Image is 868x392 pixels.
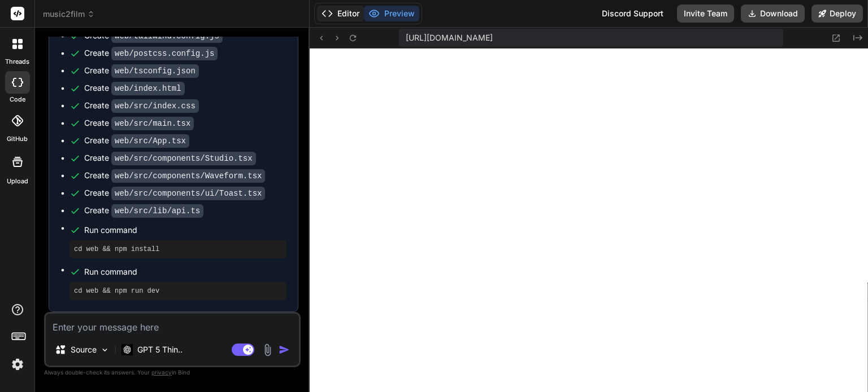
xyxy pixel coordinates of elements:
[8,355,27,374] img: settings
[595,5,670,23] div: Discord Support
[7,177,28,186] label: Upload
[100,345,110,355] img: Pick Models
[84,266,287,278] span: Run command
[121,344,133,355] img: GPT 5 Thinking High
[84,65,199,77] div: Create
[84,30,223,42] div: Create
[111,99,199,113] code: web/src/index.css
[151,369,172,376] span: privacy
[71,344,97,355] p: Source
[111,82,185,95] code: web/index.html
[111,169,265,183] code: web/src/components/Waveform.tsx
[111,64,199,78] code: web/tsconfig.json
[111,187,265,200] code: web/src/components/ui/Toast.tsx
[84,205,203,217] div: Create
[43,8,95,20] span: music2film
[84,170,265,182] div: Create
[137,344,183,355] p: GPT 5 Thin..
[10,95,25,104] label: code
[84,224,287,236] span: Run command
[5,57,29,67] label: threads
[84,135,189,147] div: Create
[261,343,274,356] img: attachment
[677,5,734,23] button: Invite Team
[111,134,189,148] code: web/src/App.tsx
[7,134,28,144] label: GitHub
[84,47,218,59] div: Create
[84,100,199,112] div: Create
[84,82,185,94] div: Create
[84,152,256,164] div: Create
[317,6,364,21] button: Editor
[741,5,805,23] button: Download
[279,344,290,355] img: icon
[111,47,218,60] code: web/postcss.config.js
[111,204,203,218] code: web/src/lib/api.ts
[84,117,194,129] div: Create
[811,5,863,23] button: Deploy
[111,117,194,130] code: web/src/main.tsx
[406,32,493,43] span: [URL][DOMAIN_NAME]
[111,152,256,165] code: web/src/components/Studio.tsx
[310,49,868,392] iframe: Preview
[74,287,282,296] pre: cd web && npm run dev
[74,245,282,254] pre: cd web && npm install
[84,187,265,199] div: Create
[44,367,301,378] p: Always double-check its answers. Your in Bind
[364,6,419,21] button: Preview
